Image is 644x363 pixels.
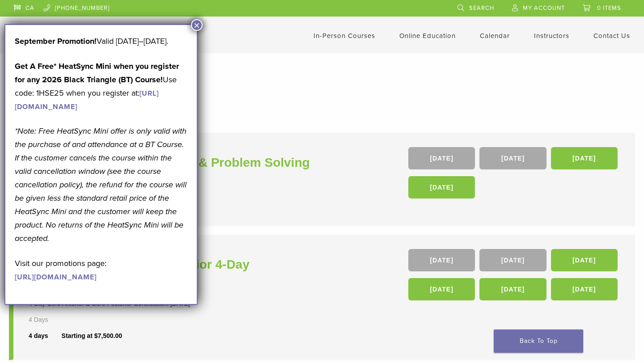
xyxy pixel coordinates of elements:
a: [URL][DOMAIN_NAME] [15,273,97,282]
div: 4 Days [29,315,73,325]
div: , , , [408,147,620,203]
a: In-Person Courses [314,32,375,40]
button: Close [191,19,203,31]
span: 0 items [597,4,621,12]
a: [DATE] [408,147,475,169]
a: Contact Us [593,32,630,40]
a: [DATE] [551,147,618,169]
a: [DATE] [408,249,475,271]
span: My Account [523,4,565,12]
p: Visit our promotions page: [15,257,187,283]
a: Calendar [480,32,510,40]
a: [DATE] [479,147,546,169]
p: Use code: 1HSE25 when you register at: [15,59,187,113]
b: September Promotion! [15,36,97,46]
h1: In-Person Courses [18,82,626,100]
a: Instructors [534,32,569,40]
a: [DATE] [479,249,546,271]
a: [DATE] [551,249,618,271]
div: Starting at $7,500.00 [62,331,122,341]
div: 4 days [29,331,62,341]
a: [DATE] [408,176,475,198]
span: Search [469,4,494,12]
em: *Note: Free HeatSync Mini offer is only valid with the purchase of and attendance at a BT Course.... [15,126,186,243]
a: [DATE] [551,278,618,300]
p: Valid [DATE]–[DATE]. [15,34,187,48]
div: , , , , , [408,249,620,305]
a: Back To Top [494,329,583,353]
a: [DATE] [408,278,475,300]
a: [URL][DOMAIN_NAME] [15,89,159,111]
a: Online Education [399,32,456,40]
a: [DATE] [479,278,546,300]
strong: Get A Free* HeatSync Mini when you register for any 2026 Black Triangle (BT) Course! [15,61,179,84]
